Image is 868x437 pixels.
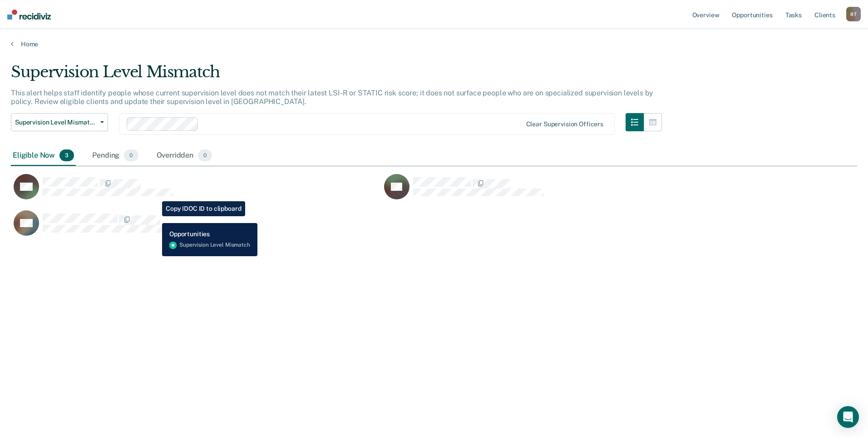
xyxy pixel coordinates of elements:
p: This alert helps staff identify people whose current supervision level does not match their lates... [11,89,653,106]
div: Clear supervision officers [526,120,603,128]
div: Overridden0 [155,146,214,166]
span: Supervision Level Mismatch [15,119,97,126]
button: BT [846,7,861,21]
div: CaseloadOpportunityCell-70469 [381,174,752,210]
div: B T [846,7,861,21]
div: Open Intercom Messenger [837,406,859,428]
a: Home [11,40,857,48]
span: 0 [124,149,138,161]
div: CaseloadOpportunityCell-159352 [11,210,381,246]
span: 0 [198,149,212,161]
div: Supervision Level Mismatch [11,63,662,89]
div: Eligible Now3 [11,146,76,166]
div: Pending0 [90,146,140,166]
img: Recidiviz [7,10,51,20]
button: Supervision Level Mismatch [11,113,108,131]
div: CaseloadOpportunityCell-122550 [11,174,381,210]
span: 3 [59,149,74,161]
